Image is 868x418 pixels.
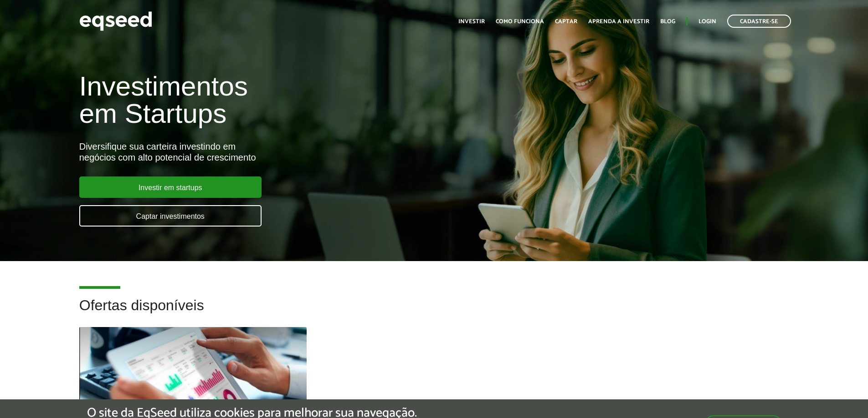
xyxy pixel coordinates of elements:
[555,19,577,25] a: Captar
[588,19,649,25] a: Aprenda a investir
[79,176,262,198] a: Investir em startups
[79,297,789,327] h2: Ofertas disponíveis
[458,19,485,25] a: Investir
[79,205,262,227] a: Captar investimentos
[496,19,544,25] a: Como funciona
[727,15,791,28] a: Cadastre-se
[79,73,500,127] h1: Investimentos em Startups
[699,19,716,25] a: Login
[79,141,500,163] div: Diversifique sua carteira investindo em negócios com alto potencial de crescimento
[660,19,675,25] a: Blog
[79,9,152,33] img: EqSeed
